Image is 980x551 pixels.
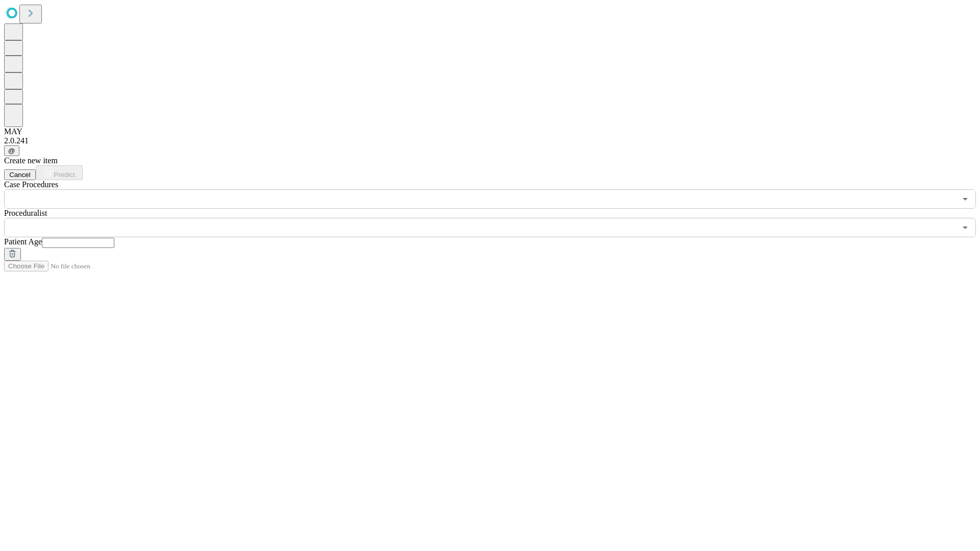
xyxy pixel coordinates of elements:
[4,156,58,165] span: Create new item
[4,127,976,136] div: MAY
[54,171,75,179] span: Predict
[958,220,972,235] button: Open
[36,165,83,180] button: Predict
[4,169,36,180] button: Cancel
[958,192,972,206] button: Open
[8,147,15,155] span: @
[4,209,47,217] span: Proceduralist
[9,171,31,179] span: Cancel
[4,136,976,145] div: 2.0.241
[4,237,42,246] span: Patient Age
[4,145,19,156] button: @
[4,180,58,189] span: Scheduled Procedure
